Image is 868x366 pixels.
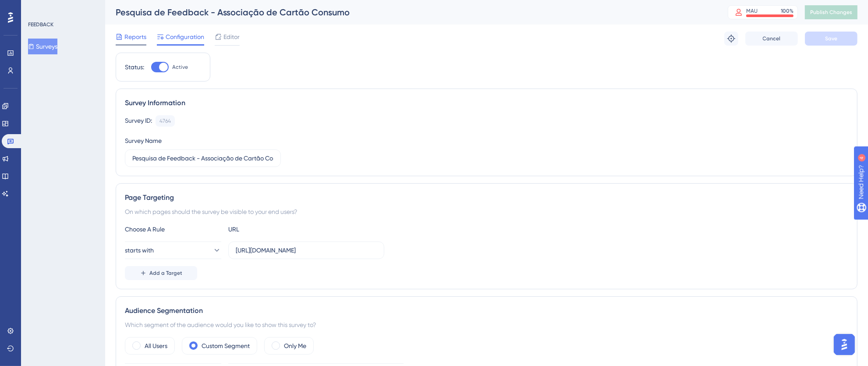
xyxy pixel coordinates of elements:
span: Need Help? [21,2,55,13]
div: Which segment of the audience would you like to show this survey to? [125,320,848,330]
div: 4 [61,4,64,11]
button: starts with [125,242,221,259]
button: Publish Changes [805,5,857,19]
div: On which pages should the survey be visible to your end users? [125,206,848,217]
input: yourwebsite.com/path [236,245,377,255]
span: Editor [223,32,240,42]
span: Reports [124,32,146,42]
input: Type your Survey name [132,153,273,163]
label: All Users [145,341,167,351]
span: Publish Changes [810,9,852,16]
span: starts with [125,245,154,256]
div: URL [228,224,325,235]
button: Surveys [28,39,57,54]
button: Cancel [745,32,798,46]
div: Pesquisa de Feedback - Associação de Cartão Consumo [116,6,706,18]
span: Active [172,64,188,71]
div: Survey Name [125,135,162,146]
iframe: UserGuiding AI Assistant Launcher [831,331,857,358]
div: Audience Segmentation [125,306,848,316]
button: Add a Target [125,266,197,280]
div: Survey ID: [125,115,152,127]
span: Configuration [166,32,204,42]
label: Custom Segment [202,341,250,351]
label: Only Me [284,341,306,351]
button: Save [805,32,857,46]
span: Save [825,35,837,42]
div: 100 % [781,7,794,14]
div: Survey Information [125,98,848,108]
div: Status: [125,62,144,72]
div: FEEDBACK [28,21,53,28]
span: Cancel [763,35,781,42]
div: 4764 [159,117,171,124]
div: Choose A Rule [125,224,221,235]
div: MAU [746,7,758,14]
div: Page Targeting [125,192,848,203]
span: Add a Target [149,270,182,277]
